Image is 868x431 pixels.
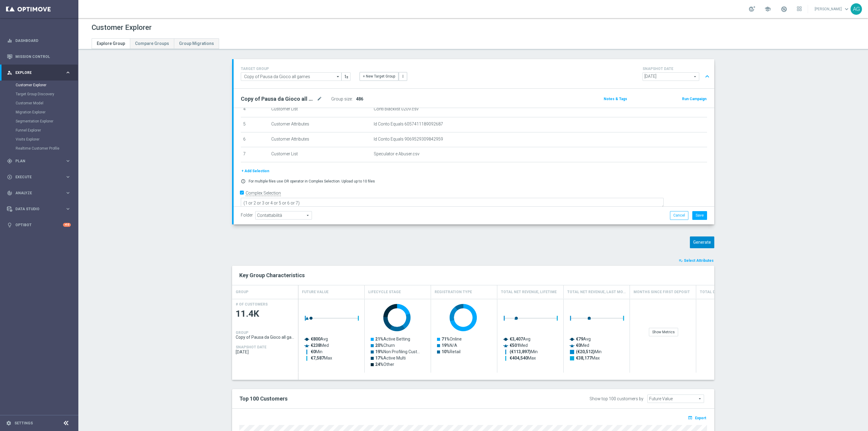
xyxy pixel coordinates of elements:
a: Settings [14,421,33,425]
div: Visits Explorer [16,135,78,144]
div: Show Metrics [649,328,678,336]
span: Copy of Pausa da Gioco all games [236,335,295,340]
button: + Add Selection [241,168,270,174]
tspan: €3,407 [510,337,523,341]
a: Migration Explorer [16,110,63,115]
tspan: 19% [442,343,450,348]
text: Churn [375,343,395,348]
div: Realtime Customer Profile [16,144,78,153]
text: Avg [311,337,328,341]
text: Max [576,356,600,360]
div: Press SPACE to select this row. [232,299,298,373]
div: Explore [7,70,65,75]
i: equalizer [7,38,12,43]
label: Folder [241,213,253,218]
h4: Total Deposit Amount, Lifetime [700,287,759,297]
button: equalizer Dashboard [7,38,71,43]
i: keyboard_arrow_right [65,158,71,164]
text: Min [311,349,322,354]
button: track_changes Analyze keyboard_arrow_right [7,191,71,195]
tspan: 20% [375,343,383,348]
td: Customer Attributes [269,117,371,132]
td: Customer List [269,147,371,162]
div: Customer Explorer [16,81,78,90]
i: gps_fixed [7,158,12,164]
a: Mission Control [15,49,71,65]
td: 4 [241,102,269,117]
i: mode_edit [317,95,322,103]
td: 7 [241,147,269,162]
button: lightbulb Optibot +10 [7,223,71,227]
ul: Tabs [92,38,219,49]
h4: SNAPSHOT DATE [643,67,712,71]
span: school [764,6,771,12]
tspan: €0 [311,349,316,354]
button: playlist_add_check Select Attributes [678,257,714,264]
a: Customer Model [16,101,63,106]
tspan: 17% [375,356,383,360]
span: Select Attributes [684,258,714,263]
span: Id Conto Equals 6057411189092687 [374,122,443,127]
div: Analyze [7,190,65,196]
p: For multiple files use OR operator in Complex Selection. Upload up to 10 files [249,179,375,184]
tspan: 24% [375,362,383,367]
text: Online [442,337,462,341]
text: Med [576,343,589,348]
text: Med [311,343,329,348]
button: more_vert [399,72,407,81]
div: Mission Control [7,49,71,65]
a: Funnel Explorer [16,128,63,133]
span: Explore Group [97,41,125,46]
div: Execute [7,174,65,180]
a: [PERSON_NAME]keyboard_arrow_down [814,5,851,14]
tspan: 10% [442,349,450,354]
h4: Future Value [302,287,329,297]
span: Execute [15,175,65,179]
i: arrow_drop_down [335,73,341,81]
td: Customer Attributes [269,132,371,147]
button: gps_fixed Plan keyboard_arrow_right [7,159,71,163]
div: Migration Explorer [16,108,78,117]
button: person_search Explore keyboard_arrow_right [7,70,71,75]
button: Save [692,211,707,220]
text: Avg [576,337,591,341]
h2: Key Group Characteristics [239,272,707,279]
button: play_circle_outline Execute keyboard_arrow_right [7,175,71,179]
i: error_outline [241,179,246,184]
i: keyboard_arrow_right [65,70,71,75]
i: open_in_browser [688,415,694,420]
i: keyboard_arrow_right [65,190,71,196]
h4: Total Net Revenue, Lifetime [501,287,557,297]
div: AG [851,3,862,15]
text: Max [510,356,536,360]
i: lightbulb [7,222,12,228]
td: Customer List [269,102,371,117]
i: keyboard_arrow_right [65,206,71,212]
button: expand_less [703,71,712,82]
span: 11.4K [236,308,295,320]
div: Target Group Discovery [16,90,78,99]
h4: Registration Type [435,287,472,297]
text: N/A [442,343,457,348]
div: Customer Model [16,99,78,108]
div: Data Studio keyboard_arrow_right [7,207,71,211]
i: play_circle_outline [7,174,12,180]
text: Active Multi [375,356,406,360]
span: Compare Groups [135,41,169,46]
tspan: €501 [510,343,519,348]
tspan: €404,540 [510,356,528,360]
label: : [352,97,353,102]
text: Min [576,349,602,354]
td: 6 [241,132,269,147]
i: person_search [7,70,12,75]
div: TARGET GROUP arrow_drop_down + New Target Group more_vert SNAPSHOT DATE arrow_drop_down expand_less [241,65,707,82]
tspan: €0 [576,343,581,348]
a: Optibot [15,217,63,233]
h2: Copy of Pausa da Gioco all games [241,95,316,103]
